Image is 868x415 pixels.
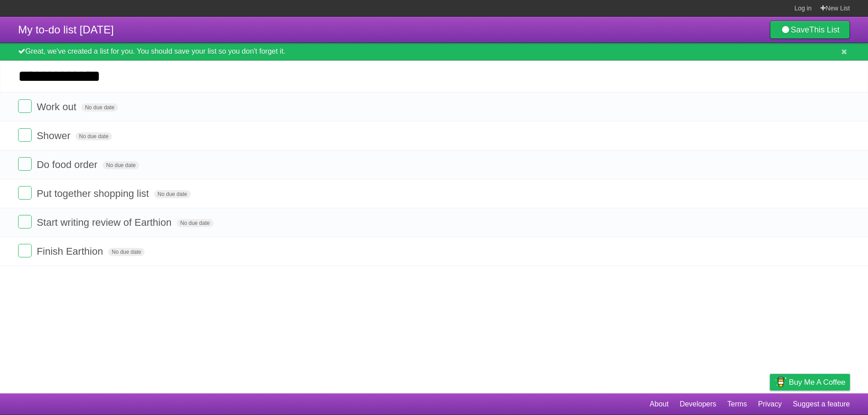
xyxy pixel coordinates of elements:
span: Finish Earthion [37,246,105,257]
span: Put together shopping list [37,188,151,199]
span: My to-do list [DATE] [18,23,114,36]
a: Terms [727,396,747,413]
span: No due date [81,103,118,112]
label: Done [18,99,32,113]
label: Done [18,128,32,142]
label: Done [18,157,32,171]
span: No due date [75,132,112,140]
img: Buy me a coffee [774,374,787,390]
span: Do food order [37,159,100,170]
span: No due date [108,248,145,256]
span: Work out [37,101,79,112]
span: Buy me a coffee [789,374,845,390]
span: No due date [154,190,191,198]
a: SaveThis List [770,21,850,39]
span: Shower [37,130,73,141]
label: Done [18,186,32,200]
b: This List [809,25,840,34]
a: Developers [679,396,716,413]
label: Done [18,215,32,228]
span: No due date [177,219,213,227]
a: Suggest a feature [793,396,850,413]
span: Start writing review of Earthion [37,217,174,228]
a: Buy me a coffee [770,374,850,391]
a: About [650,396,669,413]
label: Done [18,244,32,257]
span: No due date [103,161,139,169]
a: Privacy [758,396,782,413]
